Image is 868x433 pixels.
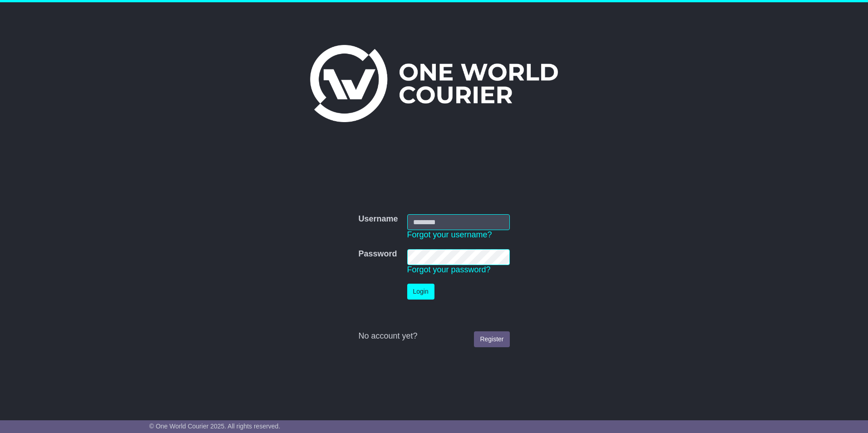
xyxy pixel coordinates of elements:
a: Forgot your password? [407,265,491,274]
a: Register [474,331,509,347]
div: No account yet? [358,331,509,341]
img: One World [310,45,558,122]
span: © One World Courier 2025. All rights reserved. [149,423,281,430]
label: Username [358,214,398,224]
label: Password [358,249,397,259]
a: Forgot your username? [407,230,492,239]
button: Login [407,284,434,300]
